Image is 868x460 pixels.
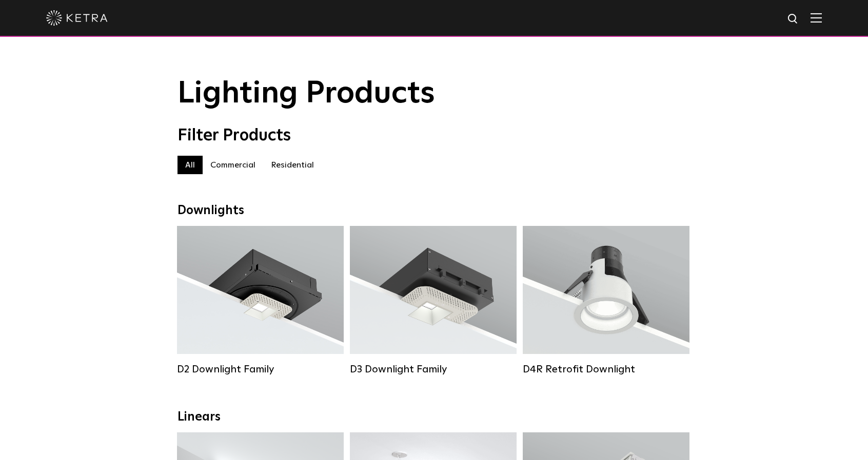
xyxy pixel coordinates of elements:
[177,156,203,174] label: All
[177,410,691,425] div: Linears
[263,156,322,174] label: Residential
[811,13,822,23] img: Hamburger%20Nav.svg
[350,363,517,375] div: D3 Downlight Family
[177,126,691,145] div: Filter Products
[350,226,517,375] a: D3 Downlight Family Lumen Output:700 / 900 / 1100Colors:White / Black / Silver / Bronze / Paintab...
[177,363,344,375] div: D2 Downlight Family
[46,10,108,26] img: ketra-logo-2019-white
[177,78,435,109] span: Lighting Products
[787,13,800,26] img: search icon
[203,156,263,174] label: Commercial
[177,203,691,218] div: Downlights
[523,363,689,375] div: D4R Retrofit Downlight
[523,226,689,375] a: D4R Retrofit Downlight Lumen Output:800Colors:White / BlackBeam Angles:15° / 25° / 40° / 60°Watta...
[177,226,344,375] a: D2 Downlight Family Lumen Output:1200Colors:White / Black / Gloss Black / Silver / Bronze / Silve...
